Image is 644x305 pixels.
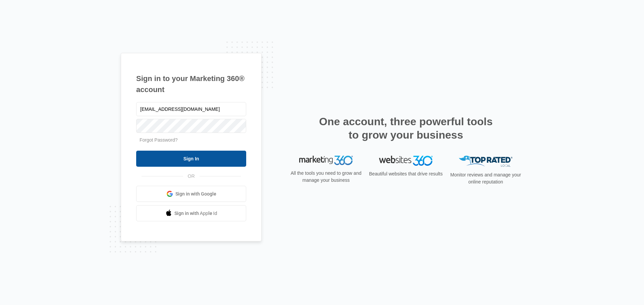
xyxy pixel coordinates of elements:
input: Sign In [136,151,246,167]
span: OR [183,173,200,180]
p: Monitor reviews and manage your online reputation [448,171,523,185]
img: Websites 360 [379,156,433,165]
a: Sign in with Apple Id [136,205,246,221]
span: Sign in with Apple Id [174,210,217,217]
h2: One account, three powerful tools to grow your business [317,115,495,142]
span: Sign in with Google [175,190,216,198]
img: Marketing 360 [299,156,353,165]
p: Beautiful websites that drive results [368,170,443,177]
h1: Sign in to your Marketing 360® account [136,73,246,95]
img: Top Rated Local [459,156,513,167]
input: Email [136,102,246,116]
a: Sign in with Google [136,186,246,202]
a: Forgot Password? [140,137,178,143]
p: All the tools you need to grow and manage your business [288,170,364,184]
